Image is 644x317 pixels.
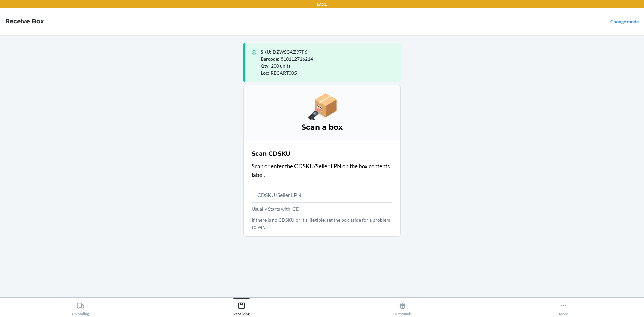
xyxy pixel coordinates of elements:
[610,19,639,24] a: Change mode
[393,299,412,316] div: Outbounds
[252,149,290,158] h2: Scan CDSKU
[72,299,89,316] div: Unloading
[161,298,322,316] button: Receiving
[483,298,644,316] button: More
[273,49,307,55] span: DZWSGAZ97P6
[261,49,271,55] span: SKU :
[322,298,483,316] button: Outbounds
[252,205,392,212] p: Usually Starts with 'CD'
[5,17,44,26] h4: Receive Box
[261,70,269,76] span: Loc :
[252,187,392,203] input: Usually Starts with 'CD'
[271,70,297,76] span: RECART005
[317,1,327,7] p: LAX1
[261,56,279,62] span: Barcode :
[252,216,392,230] p: If there is no CDSKU or it's illegible, set the box aside for a problem solver.
[261,63,270,69] span: Qty :
[271,63,290,69] span: 200 units
[559,299,568,316] div: More
[281,56,313,62] span: 810112716214
[252,162,392,179] p: Scan or enter the CDSKU/Seller LPN on the box contents label.
[233,299,250,316] div: Receiving
[252,122,392,133] h3: Scan a box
